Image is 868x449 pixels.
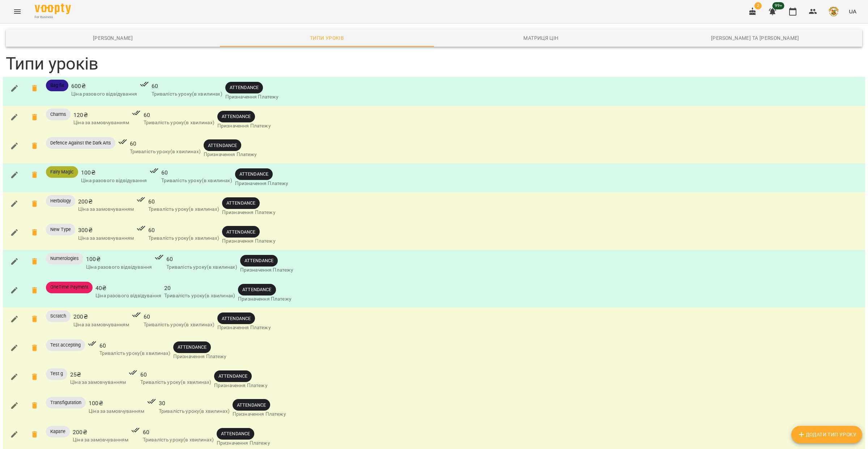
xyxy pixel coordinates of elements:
[26,368,43,386] span: Ви впевнені що хочите видалити Test g?
[70,379,126,386] p: Ціна за замовчуванням
[26,166,43,184] span: Ви впевнені що хочите видалити Fairy Magic?
[89,408,144,415] p: Ціна за замовчуванням
[144,111,214,119] span: 60
[235,180,289,187] p: Призначення Платежу
[9,3,26,20] button: Menu
[159,408,230,415] p: Тривалість уроку(в хвилинах)
[148,226,219,235] span: 60
[46,313,71,319] span: Scratch
[846,5,859,18] button: UA
[35,4,71,14] img: Voopty Logo
[46,198,75,204] span: Herbology
[829,7,839,17] img: e4fadf5fdc8e1f4c6887bfc6431a60f1.png
[46,140,115,146] span: Defence Against the Dark Arts
[222,228,260,235] span: ATTENDANCE
[148,206,219,213] p: Тривалість уроку(в хвилинах)
[95,284,161,293] span: 40 ₴
[81,177,147,184] p: Ціна разового відвідування
[26,426,43,443] span: Ви впевнені що хочите видалити Карате?
[78,235,134,242] p: Ціна за замовчуванням
[233,411,286,418] p: Призначення Платежу
[46,226,75,233] span: New Type
[26,397,43,414] span: Ви впевнені що хочите видалити Transfiguration?
[46,342,85,348] span: Test accepting
[797,430,856,439] span: Додати Тип Уроку
[240,257,278,264] span: ATTENDANCE
[26,339,43,357] span: Ви впевнені що хочите видалити Test accepting?
[46,82,68,89] span: Bag fix
[217,324,271,331] p: Призначення Платежу
[166,255,237,264] span: 60
[46,284,93,290] span: OneTime Payment
[217,315,255,322] span: ATTENDANCE
[46,428,70,435] span: Карате
[224,34,430,42] span: Типи уроків
[99,341,170,350] span: 60
[173,344,211,351] span: ATTENDANCE
[86,255,152,264] span: 100 ₴
[791,426,862,443] button: Додати Тип Уроку
[140,370,211,379] span: 60
[10,34,216,42] span: [PERSON_NAME]
[152,82,222,91] span: 60
[35,15,71,20] span: For Business
[222,238,276,245] p: Призначення Платежу
[89,399,144,408] span: 100 ₴
[95,292,161,299] p: Ціна разового відвідування
[46,255,83,262] span: Numerologies
[144,312,214,321] span: 60
[130,139,201,148] span: 60
[71,82,137,91] span: 600 ₴
[73,428,128,437] span: 200 ₴
[217,122,271,130] p: Призначення Платежу
[152,91,222,98] p: Тривалість уроку(в хвилинах)
[73,119,129,126] p: Ціна за замовчуванням
[214,373,252,379] span: ATTENDANCE
[73,312,129,321] span: 200 ₴
[46,111,71,118] span: Charms
[233,402,270,408] span: ATTENDANCE
[78,197,134,206] span: 200 ₴
[73,111,129,119] span: 120 ₴
[225,84,263,91] span: ATTENDANCE
[238,295,292,303] p: Призначення Платежу
[26,195,43,213] span: Ви впевнені що хочите видалити Herbology?
[217,430,254,437] span: ATTENDANCE
[222,200,260,206] span: ATTENDANCE
[159,399,230,408] span: 30
[144,321,214,328] p: Тривалість уроку(в хвилинах)
[235,171,273,177] span: ATTENDANCE
[214,382,268,389] p: Призначення Платежу
[73,436,128,444] p: Ціна за замовчуванням
[86,264,152,271] p: Ціна разового відвідування
[46,370,67,377] span: Test g
[81,168,147,177] span: 100 ₴
[26,224,43,241] span: Ви впевнені що хочите видалити New Type?
[240,267,294,274] p: Призначення Платежу
[161,177,232,184] p: Тривалість уроку(в хвилинах)
[144,119,214,126] p: Тривалість уроку(в хвилинах)
[6,54,862,74] h3: Типи уроків
[148,197,219,206] span: 60
[99,350,170,357] p: Тривалість уроку(в хвилинах)
[71,91,137,98] p: Ціна разового відвідування
[46,399,86,406] span: Transfiguration
[78,226,134,235] span: 300 ₴
[148,235,219,242] p: Тривалість уроку(в хвилинах)
[217,440,270,447] p: Призначення Платежу
[26,137,43,155] span: Ви впевнені що хочите видалити Defence Against the Dark Arts?
[78,206,134,213] p: Ціна за замовчуванням
[849,8,856,15] span: UA
[164,284,235,293] span: 20
[140,379,211,386] p: Тривалість уроку(в хвилинах)
[222,209,276,216] p: Призначення Платежу
[773,2,784,9] span: 99+
[161,168,232,177] span: 60
[225,93,279,101] p: Призначення Платежу
[130,148,201,155] p: Тривалість уроку(в хвилинах)
[143,436,214,444] p: Тривалість уроку(в хвилинах)
[652,34,858,42] span: [PERSON_NAME] та [PERSON_NAME]
[73,321,129,328] p: Ціна за замовчуванням
[754,2,762,9] span: 2
[70,370,126,379] span: 25 ₴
